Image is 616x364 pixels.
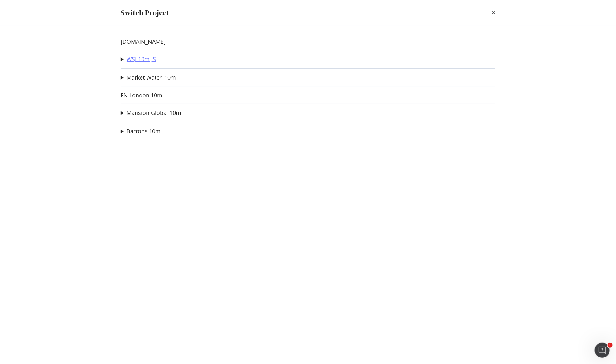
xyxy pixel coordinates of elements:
[121,74,176,82] summary: Market Watch 10m
[121,92,162,99] a: FN London 10m
[127,110,181,116] a: Mansion Global 10m
[121,127,161,135] summary: Barrons 10m
[121,38,166,45] a: [DOMAIN_NAME]
[608,343,613,348] span: 1
[127,128,161,135] a: Barrons 10m
[595,343,610,358] iframe: Intercom live chat
[121,55,156,63] summary: WSJ 10m JS
[121,7,169,18] div: Switch Project
[121,109,181,117] summary: Mansion Global 10m
[492,7,495,18] div: times
[127,74,176,81] a: Market Watch 10m
[127,56,156,62] a: WSJ 10m JS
